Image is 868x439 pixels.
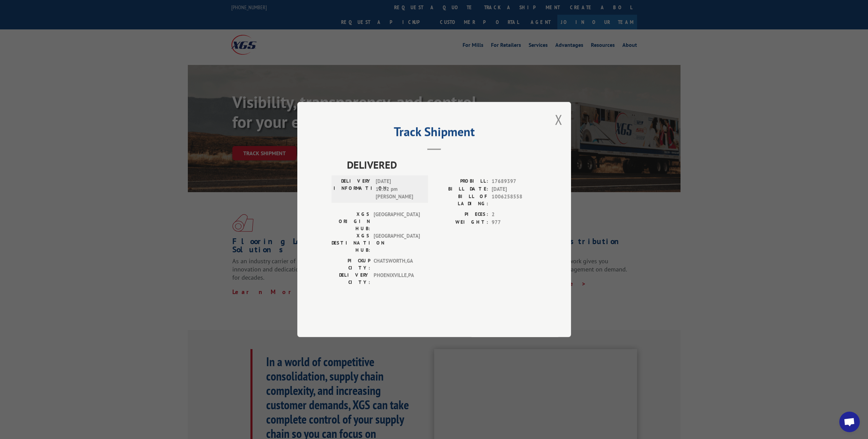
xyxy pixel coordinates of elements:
[334,177,372,201] label: DELIVERY INFORMATION:
[347,157,537,172] span: DELIVERED
[434,177,488,185] label: PROBILL:
[374,232,420,254] span: [GEOGRAPHIC_DATA]
[434,211,488,218] label: PIECES:
[839,412,860,432] div: Open chat
[434,193,488,207] label: BILL OF LADING:
[332,271,370,286] label: DELIVERY CITY:
[434,218,488,226] label: WEIGHT:
[374,211,420,232] span: [GEOGRAPHIC_DATA]
[374,271,420,286] span: PHOENIXVILLE , PA
[492,177,537,185] span: 17689397
[374,257,420,271] span: CHATSWORTH , GA
[555,110,562,129] button: Close modal
[332,211,370,232] label: XGS ORIGIN HUB:
[376,177,422,201] span: [DATE] 12:02 pm [PERSON_NAME]
[332,232,370,254] label: XGS DESTINATION HUB:
[332,127,537,140] h2: Track Shipment
[492,193,537,207] span: 1006258558
[492,211,537,218] span: 2
[434,185,488,193] label: BILL DATE:
[492,185,537,193] span: [DATE]
[492,218,537,226] span: 977
[332,257,370,271] label: PICKUP CITY:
